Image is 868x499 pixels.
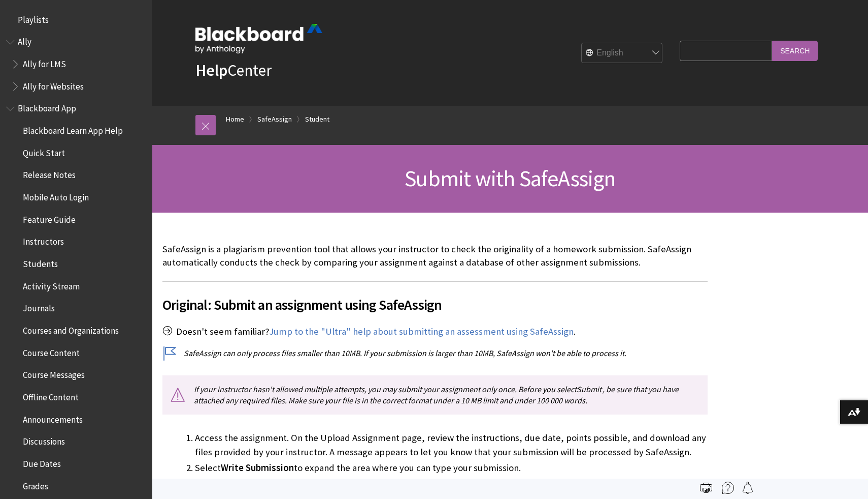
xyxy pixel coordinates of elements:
[162,375,708,415] p: If your instructor hasn't allowed multiple attempts, you may submit your assignment only once. Be...
[23,122,123,136] span: Blackboard Learn App Help
[257,113,292,126] a: SafeAssign
[23,433,65,447] span: Discussions
[23,144,65,158] span: Quick Start
[195,60,227,80] strong: Help
[269,326,574,338] a: Jump to the "Ultra" help about submitting an assessment using SafeAssign
[23,300,55,314] span: Journals
[23,55,66,69] span: Ally for LMS
[6,34,146,95] nav: Book outline for Anthology Ally Help
[18,11,49,25] span: Playlists
[405,164,615,192] span: Submit with SafeAssign
[221,478,311,489] span: Browse My Computer
[195,60,272,80] a: HelpCenter
[23,344,80,358] span: Course Content
[18,34,31,47] span: Ally
[226,113,244,126] a: Home
[18,100,76,114] span: Blackboard App
[305,113,329,126] a: Student
[23,211,76,225] span: Feature Guide
[722,482,734,494] img: More help
[742,482,754,494] img: Follow this page
[23,78,84,92] span: Ally for Websites
[23,189,89,202] span: Mobile Auto Login
[6,11,146,28] nav: Book outline for Playlists
[162,294,708,315] span: Original: Submit an assignment using SafeAssign
[23,478,48,491] span: Grades
[195,461,708,475] li: Select to expand the area where you can type your submission.
[577,384,602,394] span: Submit
[221,462,294,474] span: Write Submission
[700,482,712,494] img: Print
[23,389,79,402] span: Offline Content
[23,322,119,336] span: Courses and Organizations
[23,233,64,247] span: Instructors
[162,325,708,338] p: Doesn't seem familiar? .
[195,431,708,459] li: Access the assignment. On the Upload Assignment page, review the instructions, due date, points p...
[23,167,76,181] span: Release Notes
[162,243,708,269] p: SafeAssign is a plagiarism prevention tool that allows your instructor to check the originality o...
[23,278,80,291] span: Activity Stream
[23,367,85,380] span: Course Messages
[195,24,322,53] img: Blackboard by Anthology
[582,43,663,64] select: Site Language Selector
[23,411,83,425] span: Announcements
[162,347,708,359] p: SafeAssign can only process files smaller than 10MB. If your submission is larger than 10MB, Safe...
[23,255,58,269] span: Students
[772,41,818,61] input: Search
[23,455,61,469] span: Due Dates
